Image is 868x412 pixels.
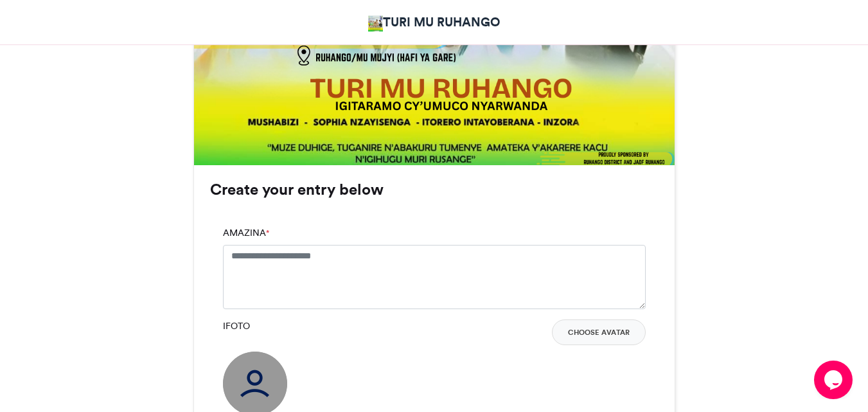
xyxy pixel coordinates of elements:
iframe: chat widget [814,361,855,399]
a: TURI MU RUHANGO [368,13,500,31]
label: AMAZINA [223,226,269,240]
h3: Create your entry below [210,182,659,197]
button: Choose Avatar [552,319,646,345]
label: IFOTO [223,319,250,333]
img: Valens Ntirenganya [368,15,383,31]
